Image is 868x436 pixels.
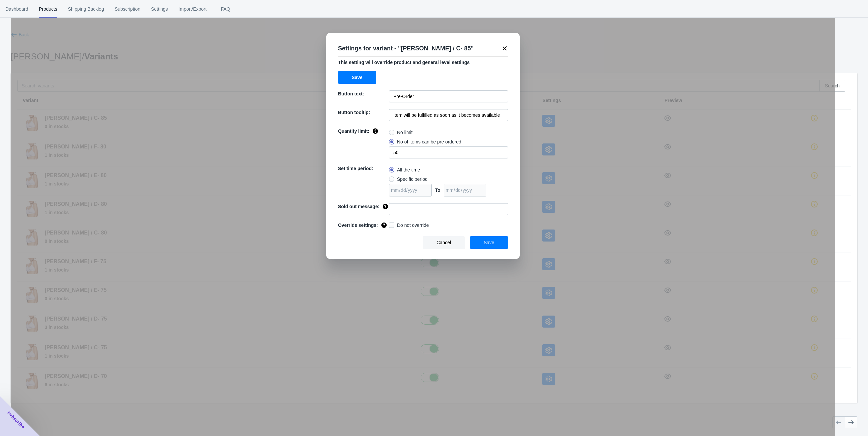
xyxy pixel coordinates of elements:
button: Next [845,416,857,428]
span: FAQ [217,0,234,18]
button: Previous [832,416,845,428]
span: All the time [397,166,420,173]
span: Save [352,75,363,80]
span: Button tooltip: [338,110,370,115]
span: Cancel [436,240,451,245]
nav: Pagination [832,416,857,428]
span: Quantity limit: [338,128,369,134]
button: Cancel [423,236,465,249]
span: No of items can be pre ordered [397,138,461,145]
span: Button text: [338,91,364,96]
button: Back [8,29,32,41]
span: Specific period [397,176,428,182]
span: This setting will override product and general level settings [338,60,470,65]
span: To [435,187,440,193]
span: Save [484,240,494,245]
span: Override settings: [338,223,378,228]
span: Subscription [115,0,140,18]
span: Dashboard [5,0,28,18]
button: Save [338,71,376,84]
span: No limit [397,129,413,136]
span: Subscribe [6,410,26,430]
span: Sold out message: [338,204,379,209]
button: Save [470,236,508,249]
span: Set time period: [338,166,373,171]
span: Settings [151,0,168,18]
span: Shipping Backlog [68,0,104,18]
p: Settings for variant - " [PERSON_NAME] / C- 85 " [338,43,474,54]
span: Import/Export [179,0,207,18]
span: Products [39,0,57,18]
span: Do not override [397,222,429,229]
